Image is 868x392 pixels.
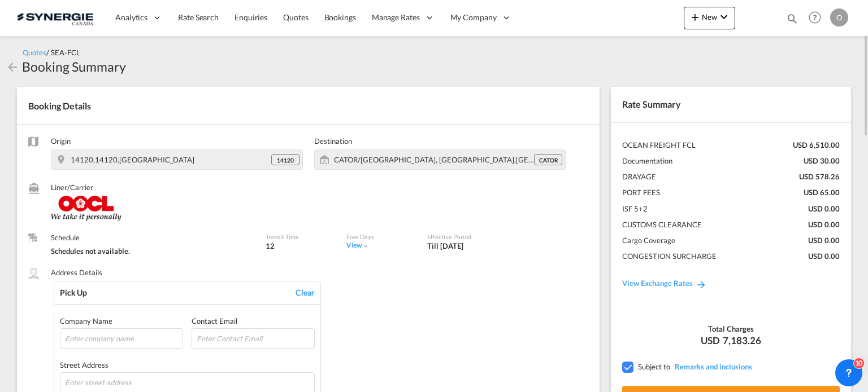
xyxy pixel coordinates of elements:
div: USD 578.26 [799,171,840,182]
label: Effective Period [427,232,523,241]
div: Documentation [622,156,672,166]
div: 12 [266,241,335,251]
label: Free Days [346,232,416,241]
div: Company Name [60,316,183,326]
img: 1f56c880d42311ef80fc7dca854c8e59.png [17,5,93,30]
div: OOCL [51,196,254,221]
input: Enter company name [60,328,183,349]
div: Viewicon-chevron-down [346,241,370,250]
label: Origin [51,136,303,146]
span: New [688,12,731,21]
div: O [830,8,848,27]
div: icon-arrow-left [6,58,22,76]
span: CATOR/Toronto, ON,Americas [334,155,591,164]
div: icon-magnify [786,12,798,29]
div: USD 0.00 [808,251,840,261]
div: Total Charges [622,324,840,334]
span: Quotes [23,48,46,57]
div: CUSTOMS CLEARANCE [622,219,702,230]
div: DRAYAGE [622,171,656,182]
a: View Exchange Rates [611,267,718,299]
div: Schedules not available. [51,246,254,256]
div: USD 30.00 [804,156,840,166]
span: Subject to [638,362,670,371]
div: Booking Summary [22,58,126,76]
span: Enquiries [235,12,267,22]
div: Contact Email [192,316,315,326]
span: Analytics [115,12,147,23]
label: Schedule [51,232,254,243]
md-icon: icon-chevron-down [362,242,370,250]
md-icon: icon-plus 400-fg [688,10,702,24]
span: My Company [450,12,497,23]
img: OOCL [51,196,121,221]
span: Booking Details [28,100,91,111]
input: Enter Contact Email [192,328,315,349]
div: Cargo Coverage [622,235,675,245]
div: CATOR [534,154,562,165]
md-icon: icon-arrow-right [696,279,707,290]
span: Rate Search [178,12,219,22]
md-icon: icon-magnify [786,12,798,25]
span: / SEA-FCL [46,48,80,57]
div: USD 0.00 [808,235,840,245]
span: Help [805,8,824,27]
div: OCEAN FREIGHT FCL [622,140,696,150]
md-icon: /assets/icons/custom/liner-aaa8ad.svg [28,183,40,194]
div: USD [622,334,840,347]
span: Bookings [324,12,356,22]
div: Help [805,8,830,28]
div: Rate Summary [611,87,851,122]
div: Street Address [60,360,315,370]
span: 14120,14120,France [71,155,194,164]
label: Address Details [51,267,102,278]
label: Transit Time [266,232,335,241]
span: Manage Rates [372,12,420,23]
div: USD 0.00 [808,219,840,230]
div: USD 0.00 [808,204,840,214]
div: PORT FEES [622,187,660,197]
md-icon: icon-chevron-down [717,10,731,24]
span: 14120 [277,156,294,164]
div: ISF 5+2 [622,204,648,214]
div: Clear [296,287,315,298]
div: USD 6,510.00 [793,140,840,150]
div: USD 65.00 [804,187,840,197]
button: icon-plus 400-fgNewicon-chevron-down [684,7,735,29]
span: 7,183.26 [723,334,761,347]
div: Pick Up [60,287,87,298]
md-icon: icon-arrow-left [6,60,19,74]
div: Till 31 Aug 2025 [427,241,463,251]
span: REMARKSINCLUSIONS [672,362,752,371]
span: Quotes [283,12,308,22]
div: CONGESTION SURCHARGE [622,251,717,261]
label: Liner/Carrier [51,182,254,192]
label: Destination [314,136,566,146]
